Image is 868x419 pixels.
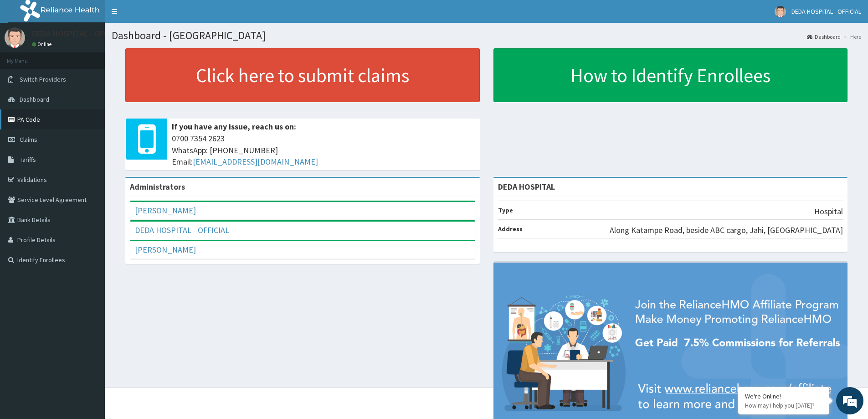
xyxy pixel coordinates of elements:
strong: DEDA HOSPITAL [498,181,555,192]
span: Dashboard [20,95,49,103]
a: Online [32,41,54,47]
span: DEDA HOSPITAL - OFFICIAL [791,7,861,16]
span: Switch Providers [20,75,66,83]
b: Administrators [130,181,185,192]
a: [PERSON_NAME] [135,205,196,216]
b: If you have any issue, reach us on: [172,121,296,132]
b: Type [498,206,513,214]
a: How to Identify Enrollees [493,48,848,102]
li: Here [842,33,861,41]
a: Dashboard [807,33,841,41]
textarea: Type your message and hit 'Enter' [5,249,174,281]
span: Tariffs [20,155,36,164]
span: 0700 7354 2623 WhatsApp: [PHONE_NUMBER] Email: [172,133,475,168]
p: How may I help you today? [745,402,822,409]
div: We're Online! [745,392,822,400]
p: Hospital [814,206,843,217]
a: [EMAIL_ADDRESS][DOMAIN_NAME] [193,156,318,167]
div: Chat with us now [47,51,153,63]
img: d_794563401_company_1708531726252_794563401 [17,46,37,68]
p: DEDA HOSPITAL - OFFICIAL [32,30,126,38]
img: User Image [5,27,25,48]
a: DEDA HOSPITAL - OFFICIAL [135,225,229,235]
div: Minimize live chat window [149,5,171,26]
span: We're online! [53,115,126,207]
b: Address [498,225,523,233]
img: User Image [775,6,786,17]
h1: Dashboard - [GEOGRAPHIC_DATA] [112,30,861,41]
a: [PERSON_NAME] [135,244,196,255]
a: Click here to submit claims [125,48,480,102]
span: Claims [20,135,37,144]
p: Along Katampe Road, beside ABC cargo, Jahi, [GEOGRAPHIC_DATA] [610,224,843,236]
